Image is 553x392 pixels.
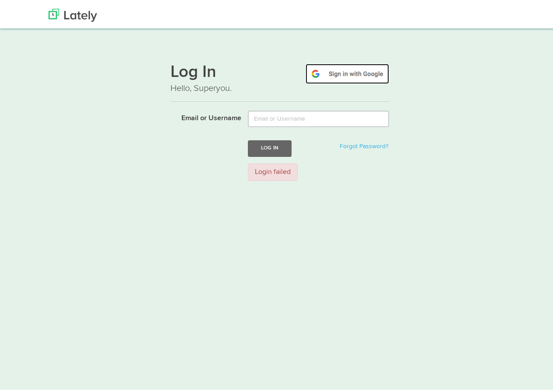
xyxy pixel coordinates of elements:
p: Hello, Superyou. [170,80,389,93]
h1: Log In [170,62,389,80]
button: Log In [248,138,292,154]
label: Email or Username [164,108,241,121]
input: Email or Username [248,108,389,125]
a: Forgot Password? [340,141,388,147]
div: Login failed [248,161,298,179]
img: Lately [49,7,97,20]
img: google-signin.png [306,62,389,82]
